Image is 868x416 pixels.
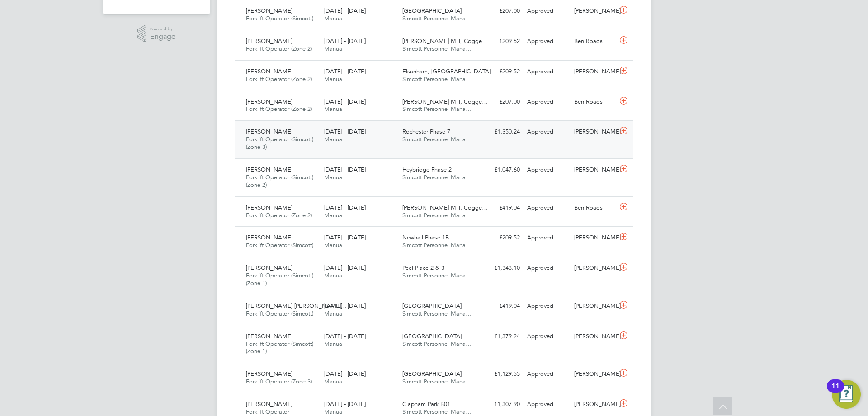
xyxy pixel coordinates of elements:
span: Manual [324,135,344,143]
div: Approved [524,64,571,79]
div: £209.52 [476,34,524,49]
div: [PERSON_NAME] [571,4,618,19]
span: Simcott Personnel Mana… [402,310,472,317]
span: [DATE] - [DATE] [324,67,366,75]
span: [PERSON_NAME] Mill, Cogge… [402,98,488,105]
span: Manual [324,173,344,181]
span: Rochester Phase 7 [402,128,450,135]
span: Forklift Operator (Simcott) (Zone 2) [246,173,313,189]
span: Simcott Personnel Mana… [402,14,472,22]
span: [DATE] - [DATE] [324,37,366,45]
span: Forklift Operator (Zone 2) [246,105,312,113]
span: Simcott Personnel Mana… [402,105,472,113]
span: Simcott Personnel Mana… [402,211,472,219]
div: [PERSON_NAME] [571,397,618,412]
span: Manual [324,340,344,348]
div: Approved [524,163,571,177]
span: Forklift Operator (Zone 2) [246,75,312,83]
span: Forklift Operator (Simcott) (Zone 1) [246,272,313,287]
span: [DATE] - [DATE] [324,204,366,211]
span: Elsenham, [GEOGRAPHIC_DATA] [402,67,491,75]
div: £207.00 [476,95,524,110]
div: Approved [524,124,571,139]
span: Manual [324,310,344,317]
span: Simcott Personnel Mana… [402,408,472,416]
div: £1,307.90 [476,397,524,412]
div: £1,379.24 [476,329,524,344]
span: Simcott Personnel Mana… [402,75,472,83]
div: Approved [524,95,571,110]
div: Approved [524,367,571,382]
span: [DATE] - [DATE] [324,234,366,241]
span: [GEOGRAPHIC_DATA] [402,302,462,310]
span: Forklift Operator (Simcott) (Zone 3) [246,135,313,151]
div: £207.00 [476,4,524,19]
span: Simcott Personnel Mana… [402,378,472,385]
div: [PERSON_NAME] [571,163,618,177]
span: Manual [324,105,344,113]
span: [DATE] - [DATE] [324,332,366,340]
div: Ben Roads [571,34,618,49]
span: [PERSON_NAME] [PERSON_NAME]… [246,302,347,310]
div: £419.04 [476,201,524,215]
span: [DATE] - [DATE] [324,98,366,105]
span: Simcott Personnel Mana… [402,45,472,53]
span: Manual [324,14,344,22]
span: Manual [324,75,344,83]
span: [PERSON_NAME] [246,166,292,173]
span: Manual [324,241,344,249]
span: Forklift Operator [246,408,289,416]
span: Manual [324,211,344,219]
div: Approved [524,4,571,19]
span: [DATE] - [DATE] [324,7,366,14]
span: [PERSON_NAME] [246,37,292,45]
div: [PERSON_NAME] [571,367,618,382]
div: £209.52 [476,64,524,79]
div: Approved [524,261,571,276]
span: Newhall Phase 1B [402,234,449,241]
span: Simcott Personnel Mana… [402,135,472,143]
span: Simcott Personnel Mana… [402,272,472,279]
span: [PERSON_NAME] [246,332,292,340]
span: [PERSON_NAME] [246,370,292,378]
span: Peel Place 2 & 3 [402,264,444,272]
span: [PERSON_NAME] [246,128,292,135]
div: Ben Roads [571,201,618,215]
div: £209.52 [476,230,524,245]
span: [PERSON_NAME] [246,67,292,75]
span: Heybridge Phase 2 [402,166,452,173]
div: Approved [524,397,571,412]
span: [PERSON_NAME] [246,400,292,408]
span: Forklift Operator (Zone 2) [246,211,312,219]
span: [PERSON_NAME] [246,204,292,211]
span: [DATE] - [DATE] [324,400,366,408]
div: Ben Roads [571,95,618,110]
span: Manual [324,378,344,385]
span: Forklift Operator (Zone 2) [246,45,312,53]
button: Open Resource Center, 11 new notifications [832,380,861,409]
div: Approved [524,329,571,344]
span: [GEOGRAPHIC_DATA] [402,370,462,378]
span: [GEOGRAPHIC_DATA] [402,332,462,340]
div: Approved [524,299,571,314]
div: £1,047.60 [476,163,524,177]
span: Manual [324,272,344,279]
div: [PERSON_NAME] [571,261,618,276]
span: Forklift Operator (Simcott) (Zone 1) [246,340,313,355]
div: [PERSON_NAME] [571,230,618,245]
span: [DATE] - [DATE] [324,264,366,272]
span: Simcott Personnel Mana… [402,340,472,348]
span: [PERSON_NAME] Mill, Cogge… [402,37,488,45]
span: Forklift Operator (Simcott) [246,14,313,22]
span: [PERSON_NAME] [246,98,292,105]
span: [PERSON_NAME] Mill, Cogge… [402,204,488,211]
div: £419.04 [476,299,524,314]
span: Powered by [150,25,175,33]
div: 11 [831,386,840,398]
span: Simcott Personnel Mana… [402,173,472,181]
span: Simcott Personnel Mana… [402,241,472,249]
span: [DATE] - [DATE] [324,302,366,310]
div: Approved [524,201,571,215]
span: [DATE] - [DATE] [324,128,366,135]
span: Forklift Operator (Zone 3) [246,378,312,385]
